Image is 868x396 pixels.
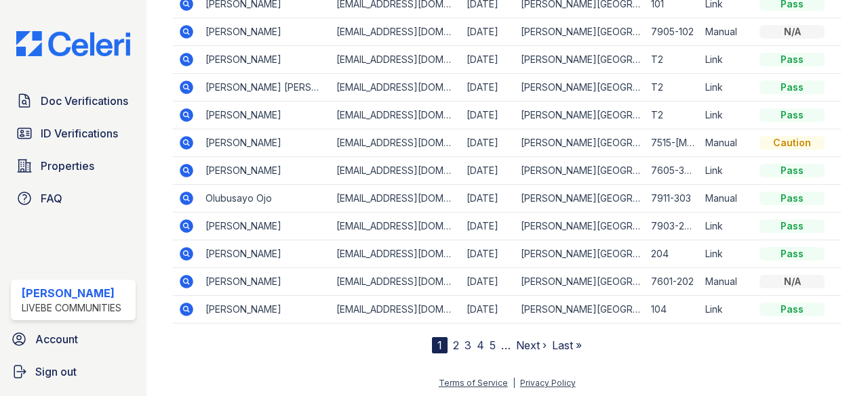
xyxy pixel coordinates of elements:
[700,129,754,157] td: Manual
[331,157,461,185] td: [EMAIL_ADDRESS][DOMAIN_NAME]
[515,102,646,129] td: [PERSON_NAME][GEOGRAPHIC_DATA]
[200,213,330,240] td: [PERSON_NAME]
[646,129,700,157] td: 7515-[MEDICAL_DATA]
[5,326,141,353] a: Account
[331,102,461,129] td: [EMAIL_ADDRESS][DOMAIN_NAME]
[200,74,330,102] td: [PERSON_NAME] [PERSON_NAME]
[22,285,121,301] div: [PERSON_NAME]
[461,213,515,240] td: [DATE]
[515,18,646,46] td: [PERSON_NAME][GEOGRAPHIC_DATA]
[461,268,515,296] td: [DATE]
[461,46,515,74] td: [DATE]
[700,46,754,74] td: Link
[759,53,825,66] div: Pass
[759,192,825,205] div: Pass
[331,129,461,157] td: [EMAIL_ADDRESS][DOMAIN_NAME]
[11,120,136,147] a: ID Verifications
[41,190,62,206] span: FAQ
[461,296,515,324] td: [DATE]
[646,74,700,102] td: T2
[515,213,646,240] td: [PERSON_NAME][GEOGRAPHIC_DATA]
[520,378,576,388] a: Privacy Policy
[200,296,330,324] td: [PERSON_NAME]
[646,268,700,296] td: 7601-202
[439,378,508,388] a: Terms of Service
[461,129,515,157] td: [DATE]
[41,93,128,109] span: Doc Verifications
[501,337,511,353] span: …
[552,338,582,352] a: Last »
[35,331,78,347] span: Account
[646,46,700,74] td: T2
[11,87,136,114] a: Doc Verifications
[646,18,700,46] td: 7905-102
[461,18,515,46] td: [DATE]
[461,157,515,185] td: [DATE]
[200,185,330,213] td: Olubusayo Ojo
[461,74,515,102] td: [DATE]
[5,358,141,385] a: Sign out
[515,46,646,74] td: [PERSON_NAME][GEOGRAPHIC_DATA]
[200,18,330,46] td: [PERSON_NAME]
[759,108,825,122] div: Pass
[11,152,136,179] a: Properties
[759,247,825,261] div: Pass
[759,219,825,233] div: Pass
[465,338,471,352] a: 3
[759,275,825,288] div: N/A
[700,157,754,185] td: Link
[35,364,77,380] span: Sign out
[22,301,121,315] div: LiveBe Communities
[515,129,646,157] td: [PERSON_NAME][GEOGRAPHIC_DATA]
[515,268,646,296] td: [PERSON_NAME][GEOGRAPHIC_DATA]
[331,46,461,74] td: [EMAIL_ADDRESS][DOMAIN_NAME]
[200,129,330,157] td: [PERSON_NAME]
[331,74,461,102] td: [EMAIL_ADDRESS][DOMAIN_NAME]
[200,102,330,129] td: [PERSON_NAME]
[461,185,515,213] td: [DATE]
[700,74,754,102] td: Link
[331,240,461,268] td: [EMAIL_ADDRESS][DOMAIN_NAME]
[646,296,700,324] td: 104
[759,81,825,94] div: Pass
[331,296,461,324] td: [EMAIL_ADDRESS][DOMAIN_NAME]
[200,240,330,268] td: [PERSON_NAME]
[461,102,515,129] td: [DATE]
[515,296,646,324] td: [PERSON_NAME][GEOGRAPHIC_DATA]
[700,240,754,268] td: Link
[41,158,94,174] span: Properties
[700,213,754,240] td: Link
[759,136,825,150] div: Caution
[453,338,459,352] a: 2
[331,213,461,240] td: [EMAIL_ADDRESS][DOMAIN_NAME]
[646,185,700,213] td: 7911-303
[200,46,330,74] td: [PERSON_NAME]
[646,213,700,240] td: 7903-202
[646,240,700,268] td: 204
[331,268,461,296] td: [EMAIL_ADDRESS][DOMAIN_NAME]
[700,296,754,324] td: Link
[700,185,754,213] td: Manual
[700,102,754,129] td: Link
[331,18,461,46] td: [EMAIL_ADDRESS][DOMAIN_NAME]
[515,157,646,185] td: [PERSON_NAME][GEOGRAPHIC_DATA]
[490,338,496,352] a: 5
[759,164,825,177] div: Pass
[759,25,825,39] div: N/A
[515,185,646,213] td: [PERSON_NAME][GEOGRAPHIC_DATA]
[759,303,825,316] div: Pass
[461,240,515,268] td: [DATE]
[331,185,461,213] td: [EMAIL_ADDRESS][DOMAIN_NAME]
[700,18,754,46] td: Manual
[200,268,330,296] td: [PERSON_NAME]
[5,31,141,57] img: CE_Logo_Blue-a8612792a0a2168367f1c8372b55b34899dd931a85d93a1a3d3e32e68fde9ad4.png
[700,268,754,296] td: Manual
[41,125,118,141] span: ID Verifications
[646,102,700,129] td: T2
[513,378,515,388] div: |
[477,338,484,352] a: 4
[515,240,646,268] td: [PERSON_NAME][GEOGRAPHIC_DATA]
[200,157,330,185] td: [PERSON_NAME]
[515,74,646,102] td: [PERSON_NAME][GEOGRAPHIC_DATA]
